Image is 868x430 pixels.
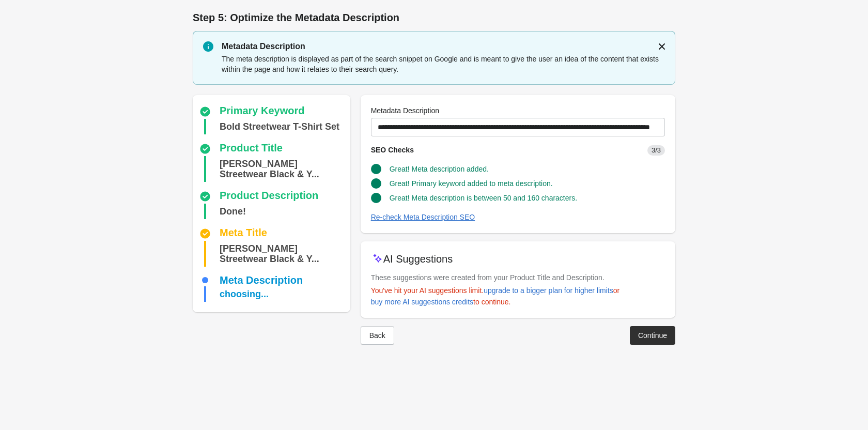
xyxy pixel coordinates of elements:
span: You've hit your AI suggestions limit. or to continue. [371,286,620,306]
button: Continue [630,326,675,345]
a: upgrade to a bigger plan for higher limits [479,281,617,300]
div: Meta Description [220,275,303,285]
div: upgrade to a bigger plan for higher limits [484,286,613,295]
div: choosing... [220,286,269,302]
div: buy more AI suggestions credits [371,298,473,306]
div: DE’LUX Streetwear Black & Yellow T-Shirt Set [220,241,346,267]
div: Continue [638,331,667,340]
div: Product Title [220,143,283,155]
button: Re-check Meta Description SEO [367,208,479,226]
span: These suggestions were created from your Product Title and Description. [371,273,605,282]
p: Metadata Description [222,40,665,53]
label: Metadata Description [371,105,439,116]
div: Primary Keyword [220,105,305,118]
span: Great! Primary keyword added to meta description. [390,179,553,188]
div: Done! [220,204,246,219]
span: Great! Meta description added. [390,165,489,173]
span: SEO Checks [371,146,414,154]
a: buy more AI suggestions credits [367,293,477,311]
div: Product Description [220,190,318,203]
div: Bold Streetwear T-Shirt Set [220,119,339,134]
div: Re-check Meta Description SEO [371,213,475,221]
div: Meta Title [220,227,267,240]
button: Back [361,326,394,345]
p: AI Suggestions [383,252,453,266]
div: Back [369,331,385,340]
span: The meta description is displayed as part of the search snippet on Google and is meant to give th... [222,55,659,73]
div: DE’LUX Streetwear Black & Yellow T-Shirt Set Bold Streetwear T-Shirt Set [220,156,346,182]
span: 3/3 [647,145,665,156]
h1: Step 5: Optimize the Metadata Description [193,10,675,25]
span: Great! Meta description is between 50 and 160 characters. [390,194,577,202]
